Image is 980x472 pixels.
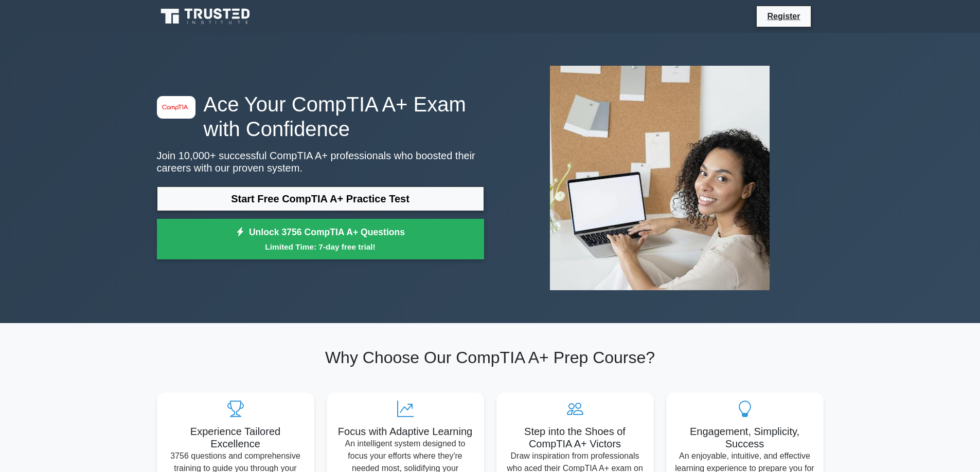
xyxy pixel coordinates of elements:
[170,241,471,253] small: Limited Time: 7-day free trial!
[157,219,484,260] a: Unlock 3756 CompTIA A+ QuestionsLimited Time: 7-day free trial!
[335,425,476,438] h5: Focus with Adaptive Learning
[165,425,306,450] h5: Experience Tailored Excellence
[157,92,484,141] h1: Ace Your CompTIA A+ Exam with Confidence
[761,10,806,23] a: Register
[157,186,484,211] a: Start Free CompTIA A+ Practice Test
[157,149,484,174] p: Join 10,000+ successful CompTIA A+ professionals who boosted their careers with our proven system.
[157,348,824,367] h2: Why Choose Our CompTIA A+ Prep Course?
[674,425,815,450] h5: Engagement, Simplicity, Success
[505,425,646,450] h5: Step into the Shoes of CompTIA A+ Victors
